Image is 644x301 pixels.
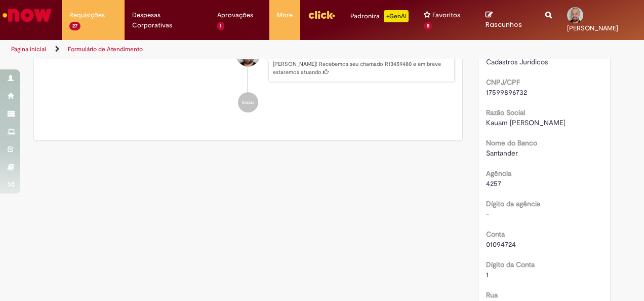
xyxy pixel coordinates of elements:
[217,22,225,30] span: 1
[308,7,335,22] img: click_logo_yellow_360x200.png
[69,22,80,30] span: 27
[486,138,537,147] b: Nome do Banco
[486,108,525,117] b: Razão Social
[273,60,449,76] p: [PERSON_NAME]! Recebemos seu chamado R13459480 e em breve estaremos atuando.
[486,230,505,239] b: Conta
[69,10,105,20] span: Requisições
[486,118,566,127] span: Kauam [PERSON_NAME]
[486,260,535,269] b: Dígito da Conta
[486,148,518,158] span: Santander
[68,45,143,53] a: Formulário de Atendimento
[277,10,293,20] span: More
[350,10,409,22] div: Padroniza
[486,179,501,188] span: 4257
[8,40,422,59] ul: Trilhas de página
[1,5,53,25] img: ServiceNow
[486,57,548,66] span: Cadastros Jurídicos
[486,78,520,87] b: CNPJ/CPF
[486,20,522,29] span: Rascunhos
[486,290,498,299] b: Rua
[42,33,455,82] li: Pedro Rosa de Moraes
[424,22,432,30] span: 5
[11,45,46,53] a: Página inicial
[132,10,202,30] span: Despesas Corporativas
[486,169,511,178] b: Agência
[486,199,540,208] b: Dígito da agência
[217,10,253,20] span: Aprovações
[486,270,489,279] span: 1
[432,10,460,20] span: Favoritos
[384,10,409,22] p: +GenAi
[486,240,516,249] span: 01094724
[486,88,527,97] span: 17599896732
[486,11,530,29] a: Rascunhos
[486,209,489,218] span: -
[567,24,618,32] span: [PERSON_NAME]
